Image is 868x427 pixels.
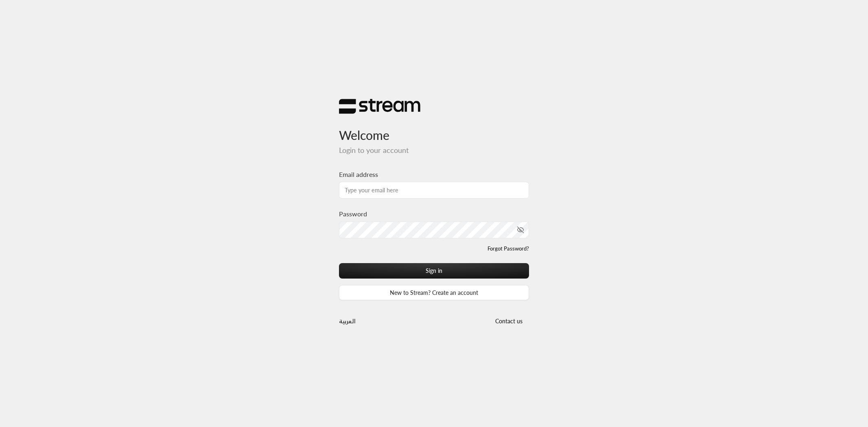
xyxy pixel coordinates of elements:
input: Type your email here [339,182,529,198]
label: Email address [339,170,378,179]
button: toggle password visibility [514,223,527,237]
img: Stream Logo [339,98,420,114]
a: Contact us [489,318,529,325]
a: Forgot Password? [488,245,529,253]
a: New to Stream? Create an account [339,285,529,300]
label: Password [339,209,367,219]
button: Contact us [489,314,529,329]
a: العربية [339,314,356,329]
h5: Login to your account [339,146,529,155]
button: Sign in [339,263,529,278]
h3: Welcome [339,114,529,142]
